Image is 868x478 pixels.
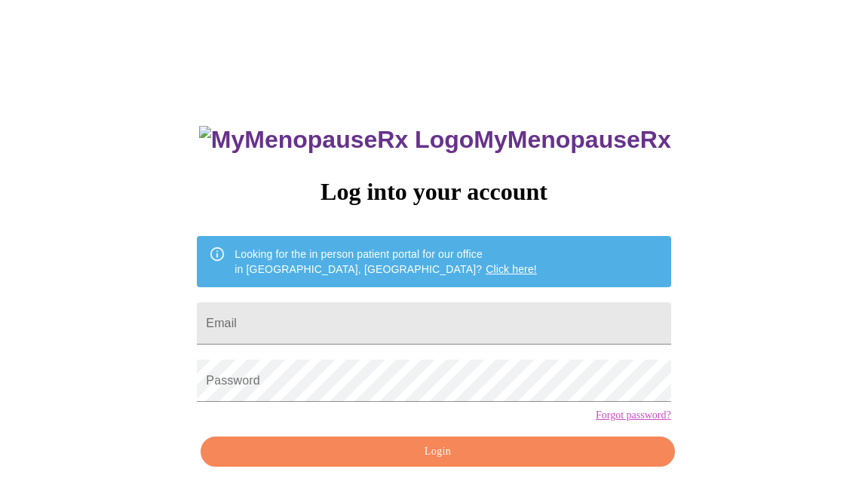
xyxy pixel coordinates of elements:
[199,126,671,154] h3: MyMenopauseRx
[218,443,657,461] span: Login
[235,241,537,283] div: Looking for the in person patient portal for our office in [GEOGRAPHIC_DATA], [GEOGRAPHIC_DATA]?
[486,263,537,275] a: Click here!
[197,178,670,206] h3: Log into your account
[596,409,671,421] a: Forgot password?
[199,126,474,154] img: MyMenopauseRx Logo
[201,437,674,467] button: Login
